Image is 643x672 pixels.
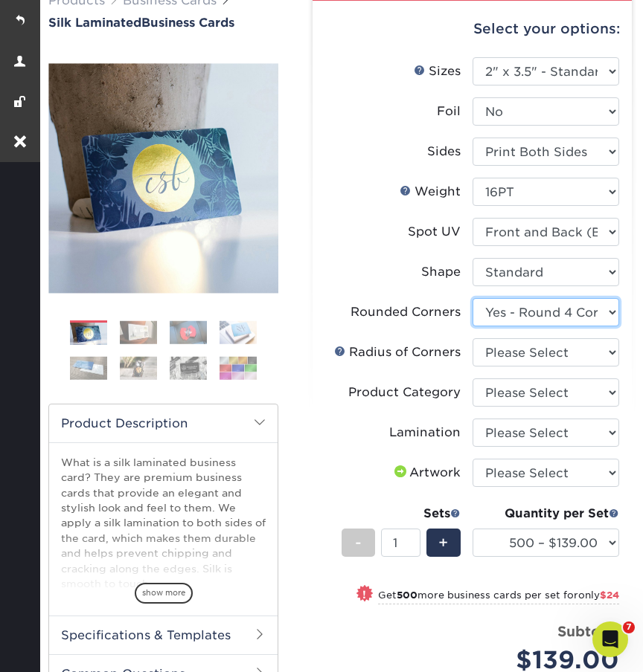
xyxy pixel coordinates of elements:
img: Business Cards 08 [220,357,257,380]
div: Sets [342,505,461,523]
span: 7 [623,621,635,633]
div: Artwork [391,464,461,482]
div: Product Category [348,384,461,401]
div: Lamination [389,424,461,442]
span: $24 [600,589,619,601]
img: Business Cards 02 [120,321,157,344]
div: Weight [400,183,461,201]
span: ! [362,587,366,603]
div: Select your options: [324,1,620,57]
div: Spot UV [408,223,461,241]
img: Business Cards 07 [170,357,207,380]
h2: Product Description [49,404,278,442]
span: + [438,532,448,554]
span: - [355,532,362,554]
div: Quantity per Set [473,505,619,523]
span: only [578,589,619,601]
a: Silk LaminatedBusiness Cards [48,16,278,30]
small: Get more business cards per set for [378,589,619,604]
span: show more [135,583,193,603]
strong: Subtotal [557,623,619,639]
h2: Specifications & Templates [49,616,278,654]
img: Business Cards 06 [120,357,157,380]
img: Business Cards 04 [220,321,257,344]
img: Business Cards 01 [70,315,107,352]
div: Sides [427,143,461,161]
div: Foil [437,103,461,120]
img: Business Cards 05 [70,357,107,380]
strong: 500 [397,589,418,601]
img: Business Cards 03 [170,321,207,344]
iframe: Intercom live chat [592,621,628,657]
div: Radius of Corners [334,343,461,361]
span: Silk Laminated [48,16,141,30]
div: Sizes [414,62,461,80]
div: Rounded Corners [351,303,461,321]
div: Shape [421,263,461,281]
h1: Business Cards [48,16,278,30]
img: Silk Laminated 01 [48,63,278,293]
